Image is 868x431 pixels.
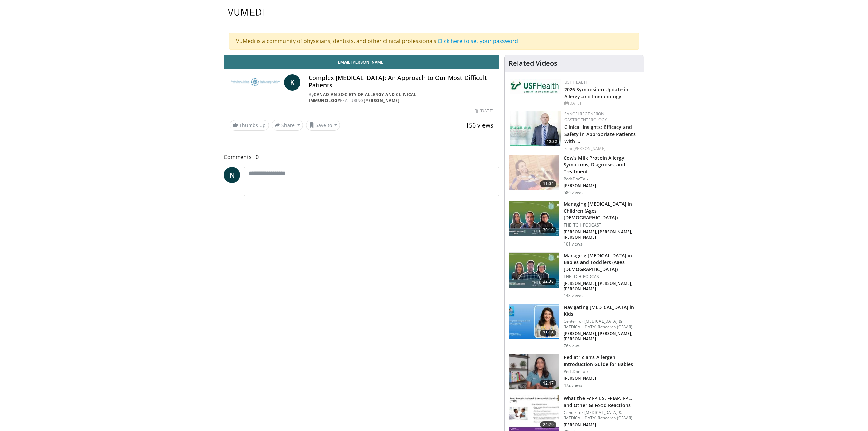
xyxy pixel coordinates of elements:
a: N [224,167,240,183]
div: By FEATURING [309,92,493,104]
p: THE ITCH PODCAST [564,222,640,228]
h3: Managing [MEDICAL_DATA] in Babies and Toddlers (Ages [DEMOGRAPHIC_DATA]) [564,252,640,273]
a: 30:10 Managing [MEDICAL_DATA] in Children (Ages [DEMOGRAPHIC_DATA]) THE ITCH PODCAST [PERSON_NAME... [509,201,640,247]
p: Center for [MEDICAL_DATA] & [MEDICAL_DATA] Research (CFAAR) [564,410,640,421]
img: bf9ce42c-6823-4735-9d6f-bc9dbebbcf2c.png.150x105_q85_crop-smart_upscale.jpg [510,111,561,146]
p: 586 views [564,190,583,195]
a: [PERSON_NAME] [364,98,400,103]
p: Payel Gupta [564,281,640,292]
p: PedsDocTalk [564,176,640,182]
a: 35:16 Navigating [MEDICAL_DATA] in Kids Center for [MEDICAL_DATA] & [MEDICAL_DATA] Research (CFAA... [509,304,640,349]
p: Payel Gupta [564,229,640,240]
img: c6067b65-5a58-4092-bb3e-6fc440fa17eb.150x105_q85_crop-smart_upscale.jpg [509,253,559,288]
span: Comments 0 [224,153,499,161]
a: K [284,74,300,91]
img: a277380e-40b7-4f15-ab00-788b20d9d5d9.150x105_q85_crop-smart_upscale.jpg [509,155,559,190]
a: Email [PERSON_NAME] [224,55,499,69]
p: Mona Amin [564,376,640,381]
a: Thumbs Up [230,120,269,131]
h3: Managing [MEDICAL_DATA] in Children (Ages [DEMOGRAPHIC_DATA]) [564,201,640,221]
a: Clinical Insights: Efficacy and Safety in Appropriate Patients With … [564,124,636,144]
a: 2026 Symposium Update in Allergy and Immunology [564,86,628,100]
h4: Related Videos [509,59,557,67]
span: 24:29 [540,421,556,428]
img: 57bb0dd8-3621-4ab0-b2d5-cbb38db173c2.150x105_q85_crop-smart_upscale.jpg [509,395,559,431]
p: Ruchi Gupta [564,331,640,342]
img: 6ba8804a-8538-4002-95e7-a8f8012d4a11.png.150x105_q85_autocrop_double_scale_upscale_version-0.2.jpg [510,79,561,94]
button: Save to [306,120,340,131]
img: 8bae75f9-ce1c-4c31-8f52-35461225965e.150x105_q85_crop-smart_upscale.jpg [509,304,559,339]
p: Center for [MEDICAL_DATA] & [MEDICAL_DATA] Research (CFAAR) [564,319,640,330]
span: 30:10 [540,227,556,233]
button: Share [272,120,303,131]
img: VuMedi Logo [228,9,264,16]
span: 32:38 [540,278,556,285]
div: VuMedi is a community of physicians, dentists, and other clinical professionals. [229,33,639,50]
div: Feat. [564,145,638,152]
h3: Cow’s Milk Protein Allergy: Symptoms, Diagnosis, and Treatment [564,155,640,175]
p: Mona Amin [564,183,640,189]
p: PedsDocTalk [564,369,640,374]
h3: Navigating [MEDICAL_DATA] in Kids [564,304,640,317]
a: [PERSON_NAME] [573,145,606,151]
img: 996d9bbe-63a3-457c-bdd3-3cecb4430d3c.150x105_q85_crop-smart_upscale.jpg [509,354,559,390]
p: 101 views [564,241,583,247]
a: Canadian Society of Allergy and Clinical Immunology [309,92,416,103]
p: Abigail Lang [564,422,640,428]
h3: Pediatrician’s Allergen Introduction Guide for Babies [564,354,640,368]
span: 12:47 [540,380,556,387]
a: 12:32 [510,111,561,146]
div: [DATE] [564,100,638,106]
p: 472 views [564,383,583,388]
a: 32:38 Managing [MEDICAL_DATA] in Babies and Toddlers (Ages [DEMOGRAPHIC_DATA]) THE ITCH PODCAST [... [509,252,640,298]
p: 76 views [564,343,580,349]
a: Sanofi Regeneron Gastroenterology [564,111,607,123]
h3: Clinical Insights: Efficacy and Safety in Appropriate Patients With EoE [564,123,638,144]
p: 143 views [564,293,583,298]
h4: Complex [MEDICAL_DATA]: An Approach to Our Most Difficult Patients [309,74,493,89]
a: USF Health [564,79,589,85]
span: 35:16 [540,330,556,336]
a: 12:47 Pediatrician’s Allergen Introduction Guide for Babies PedsDocTalk [PERSON_NAME] 472 views [509,354,640,390]
div: [DATE] [475,108,493,114]
span: 156 views [466,121,493,129]
a: Click here to set your password [438,37,518,45]
span: 11:04 [540,180,556,187]
span: 12:32 [545,139,559,145]
img: dda491a2-e90c-44a0-a652-cc848be6698a.150x105_q85_crop-smart_upscale.jpg [509,201,559,236]
img: Canadian Society of Allergy and Clinical Immunology [230,74,281,91]
a: 11:04 Cow’s Milk Protein Allergy: Symptoms, Diagnosis, and Treatment PedsDocTalk [PERSON_NAME] 58... [509,155,640,195]
p: THE ITCH PODCAST [564,274,640,279]
h3: What the F? FPIES, FPIAP, FPE, and Other GI Food Reactions [564,395,640,409]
